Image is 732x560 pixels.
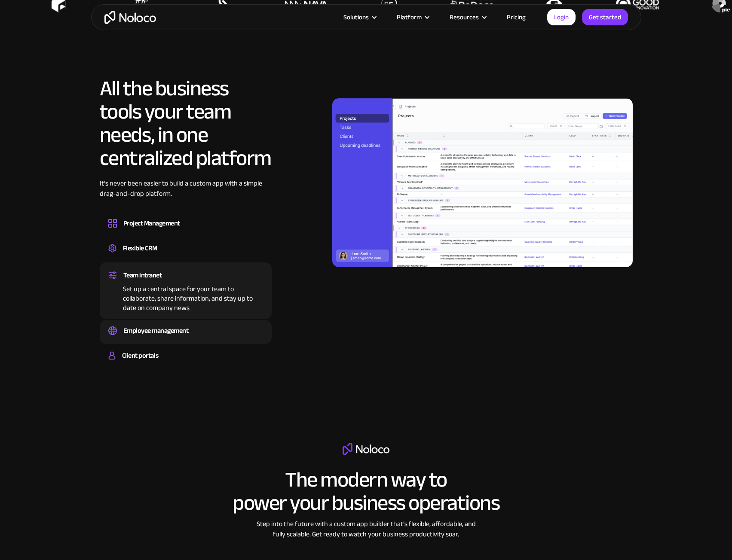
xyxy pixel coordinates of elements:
[123,242,157,255] div: Flexible CRM
[343,12,369,23] div: Solutions
[397,12,422,23] div: Platform
[123,324,189,337] div: Employee management
[252,519,480,539] div: Step into the future with a custom app builder that’s flexible, affordable, and fully scalable. G...
[108,282,263,313] div: Set up a central space for your team to collaborate, share information, and stay up to date on co...
[123,217,180,230] div: Project Management
[439,12,496,23] div: Resources
[496,12,536,23] a: Pricing
[547,9,576,25] a: Login
[108,337,263,340] div: Easily manage employee information, track performance, and handle HR tasks from a single platform.
[386,12,439,23] div: Platform
[122,349,158,362] div: Client portals
[123,269,162,282] div: Team intranet
[100,178,272,212] div: It’s never been easier to build a custom app with a simple drag-and-drop platform.
[104,11,156,24] a: home
[108,362,263,365] div: Build a secure, fully-branded, and personalized client portal that lets your customers self-serve.
[450,12,479,23] div: Resources
[100,77,272,170] h2: All the business tools your team needs, in one centralized platform
[582,9,628,25] a: Get started
[108,230,263,232] div: Design custom project management tools to speed up workflows, track progress, and optimize your t...
[233,468,499,514] h2: The modern way to power your business operations
[108,255,263,257] div: Create a custom CRM that you can adapt to your business’s needs, centralize your workflows, and m...
[333,12,386,23] div: Solutions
